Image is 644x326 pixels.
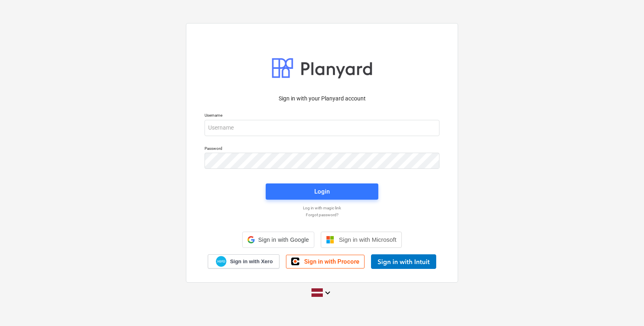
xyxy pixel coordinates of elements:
[200,212,444,217] a: Forgot password?
[205,113,439,119] p: Username
[339,236,397,243] span: Sign in with Microsoft
[314,186,330,197] div: Login
[242,232,314,248] div: Sign in with Google
[200,205,444,211] a: Log in with magic link
[286,255,365,268] a: Sign in with Procore
[304,258,359,265] span: Sign in with Procore
[326,236,334,244] img: Microsoft logo
[216,256,226,267] img: Xero logo
[266,183,378,200] button: Login
[208,254,280,268] a: Sign in with Xero
[230,258,273,265] span: Sign in with Xero
[205,94,439,103] p: Sign in with your Planyard account
[258,237,309,243] span: Sign in with Google
[205,120,439,136] input: Username
[323,288,333,298] i: keyboard_arrow_down
[205,146,439,153] p: Password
